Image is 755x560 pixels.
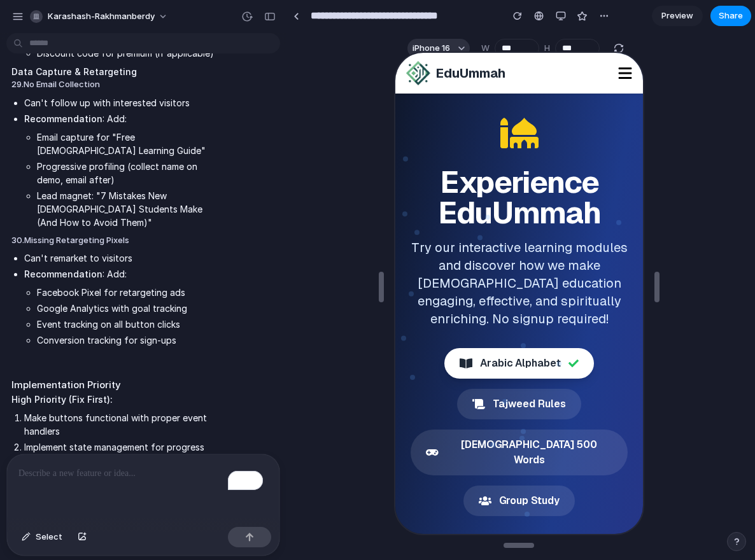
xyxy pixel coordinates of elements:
a: Preview [652,6,703,26]
button: Group Study [68,433,180,463]
button: Share [710,6,751,26]
li: Google Analytics with goal tracking [37,302,224,315]
h1: Experience EduUmmah [15,115,232,176]
img: Logo [10,8,36,33]
button: [DEMOGRAPHIC_DATA] 500 Words [15,377,232,423]
h4: 29. [11,78,224,91]
li: Implement state management for progress tracking [24,440,224,467]
span: EduUmmah [41,11,110,29]
li: Conversion tracking for sign-ups [37,333,224,347]
span: Select [36,531,62,543]
li: : Add: [24,267,224,347]
strong: Data Capture & Retargeting [11,66,137,77]
strong: Missing Retargeting Pixels [24,235,129,245]
div: To enrich screen reader interactions, please activate Accessibility in Grammarly extension settings [7,454,279,522]
li: Make buttons functional with proper event handlers [24,411,224,438]
h2: Implementation Priority [11,378,224,393]
span: Share [719,10,743,22]
li: Facebook Pixel for retargeting ads [37,286,224,299]
li: Progressive profiling (collect name on demo, email after) [37,160,224,186]
p: Try our interactive learning modules and discover how we make [DEMOGRAPHIC_DATA] education engagi... [15,186,232,275]
button: iPhone 16 [407,39,470,58]
h4: 30. [11,234,224,247]
li: Discount code for premium (if applicable) [37,46,224,60]
button: karashash-rakhmanberdy [25,6,174,27]
li: Can't follow up with interested visitors [24,96,224,109]
li: Lead magnet: "7 Mistakes New [DEMOGRAPHIC_DATA] Students Make (And How to Avoid Them)" [37,189,224,229]
span: karashash-rakhmanberdy [48,10,155,23]
li: Email capture for "Free [DEMOGRAPHIC_DATA] Learning Guide" [37,130,224,157]
button: Select [15,527,69,547]
li: Can't remarket to visitors [24,251,224,265]
h3: High Priority (Fix First): [11,393,224,406]
button: Arabic Alphabet [49,295,199,326]
span: Preview [661,10,693,22]
li: : Add: [24,112,224,229]
strong: No Email Collection [24,79,100,89]
strong: Recommendation [24,269,102,279]
button: Tajweed Rules [62,336,186,367]
strong: Recommendation [24,113,102,124]
li: Event tracking on all button clicks [37,318,224,331]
